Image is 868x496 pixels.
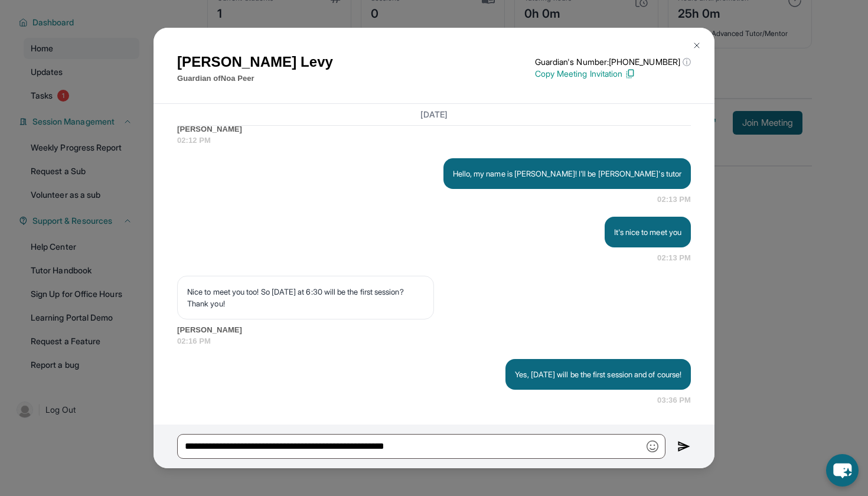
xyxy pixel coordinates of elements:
[614,226,681,238] p: It's nice to meet you
[177,135,691,146] span: 02:12 PM
[177,73,333,84] p: Guardian of Noa Peer
[453,168,681,180] p: Hello, my name is [PERSON_NAME]! I'll be [PERSON_NAME]'s tutor
[647,440,658,452] img: Emoji
[535,56,691,68] p: Guardian's Number: [PHONE_NUMBER]
[177,123,691,135] span: [PERSON_NAME]
[515,368,681,380] p: Yes, [DATE] will be the first session and of course!
[692,41,701,50] img: Close Icon
[826,454,859,487] button: chat-button
[177,51,333,73] h1: [PERSON_NAME] Levy
[187,286,424,309] p: Nice to meet you too! So [DATE] at 6:30 will be the first session? Thank you!
[683,56,691,68] span: ⓘ
[177,335,691,347] span: 02:16 PM
[657,252,691,264] span: 02:13 PM
[177,324,691,336] span: [PERSON_NAME]
[177,109,691,120] h3: [DATE]
[657,394,691,406] span: 03:36 PM
[677,439,691,453] img: Send icon
[625,68,635,79] img: Copy Icon
[535,68,691,80] p: Copy Meeting Invitation
[657,194,691,205] span: 02:13 PM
